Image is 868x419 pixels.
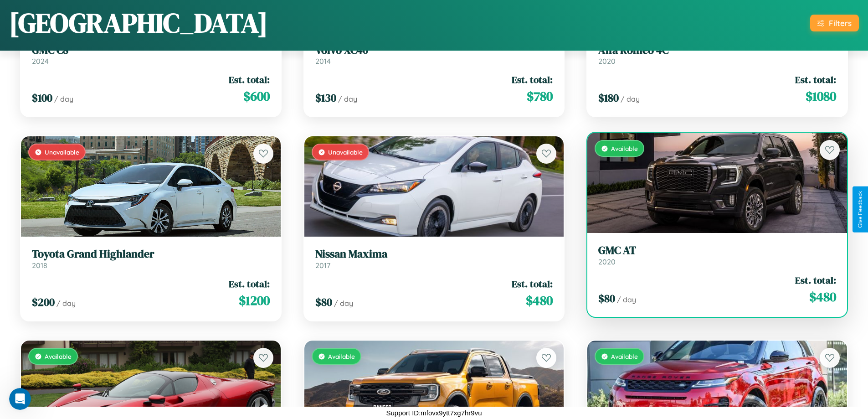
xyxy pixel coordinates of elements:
span: 2024 [32,57,49,66]
span: Unavailable [45,148,79,156]
a: GMC C82024 [32,44,270,66]
span: / day [54,94,73,103]
span: Est. total: [229,277,270,290]
span: / day [56,299,76,308]
span: Est. total: [795,73,836,86]
span: 2020 [598,57,616,66]
h3: Toyota Grand Highlander [32,248,270,261]
a: Alfa Romeo 4C2020 [598,44,836,66]
a: Volvo XC402014 [315,44,553,66]
span: $ 200 [32,295,55,310]
span: $ 480 [809,288,836,306]
span: 2020 [598,257,616,266]
div: Filters [829,18,852,28]
h1: [GEOGRAPHIC_DATA] [9,4,268,41]
span: Est. total: [795,274,836,287]
button: Filters [810,15,859,31]
h3: GMC C8 [32,44,270,57]
span: $ 80 [315,295,332,310]
span: / day [334,299,353,308]
span: 2018 [32,261,47,270]
span: Est. total: [229,73,270,86]
a: GMC AT2020 [598,244,836,266]
span: $ 80 [598,291,615,306]
span: Est. total: [512,277,553,290]
span: $ 600 [243,87,270,105]
span: Available [611,352,638,360]
span: $ 1080 [806,87,836,105]
span: Available [328,352,355,360]
h3: Alfa Romeo 4C [598,44,836,57]
iframe: Intercom live chat [9,388,31,410]
p: Support ID: mfovx9ytt7xg7hr9vu [386,407,482,419]
span: 2014 [315,57,331,66]
span: $ 130 [315,90,336,105]
span: $ 1200 [239,291,270,310]
span: $ 180 [598,90,619,105]
span: Est. total: [512,73,553,86]
span: Available [611,145,638,152]
div: Give Feedback [857,191,863,228]
span: Available [45,352,72,360]
span: Unavailable [328,148,363,156]
a: Toyota Grand Highlander2018 [32,248,270,270]
span: $ 780 [527,87,553,105]
span: $ 100 [32,90,52,105]
span: / day [621,94,640,103]
h3: Nissan Maxima [315,248,553,261]
h3: GMC AT [598,244,836,257]
span: $ 480 [526,291,553,310]
a: Nissan Maxima2017 [315,248,553,270]
span: 2017 [315,261,330,270]
h3: Volvo XC40 [315,44,553,57]
span: / day [338,94,357,103]
span: / day [617,295,636,304]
